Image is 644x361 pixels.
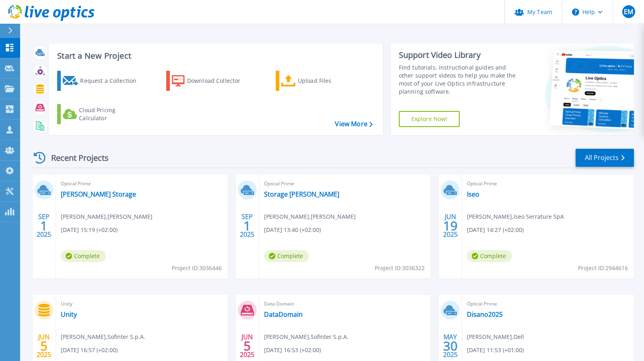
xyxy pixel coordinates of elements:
span: [PERSON_NAME] , Iseo Serrature SpA [467,212,564,221]
span: 5 [244,343,251,349]
div: Download Collector [187,73,252,89]
span: Complete [264,250,309,262]
a: Storage [PERSON_NAME] [264,190,339,198]
span: [PERSON_NAME] , Sofinter S.p.A. [264,332,349,341]
div: Upload Files [298,73,362,89]
div: SEP 2025 [239,211,255,240]
span: Optical Prime [467,299,629,308]
div: JUN 2025 [36,331,52,361]
span: [PERSON_NAME] , Dell [467,332,524,341]
span: [DATE] 13:40 (+02:00) [264,226,321,234]
div: Recent Projects [31,148,120,168]
span: 30 [443,343,458,349]
span: [PERSON_NAME] , [PERSON_NAME] [264,212,356,221]
div: Find tutorials, instructional guides and other support videos to help you make the most of your L... [399,64,521,96]
div: JUN 2025 [443,211,458,240]
a: Cloud Pricing Calculator [57,104,147,124]
span: [DATE] 15:19 (+02:00) [61,226,118,234]
span: 1 [40,222,47,229]
span: 19 [443,222,458,229]
a: Request a Collection [57,71,147,91]
span: Complete [61,250,106,262]
h3: Start a New Project [57,51,372,60]
span: [PERSON_NAME] , Sofinter S.p.A. [61,332,145,341]
div: Support Video Library [399,50,521,60]
span: Optical Prime [264,179,426,188]
div: Request a Collection [80,73,144,89]
span: [DATE] 16:57 (+02:00) [61,346,118,355]
a: Unity [61,310,77,318]
span: [DATE] 11:53 (+01:00) [467,346,524,355]
a: View More [335,120,372,128]
span: Project ID: 3036322 [375,264,425,273]
div: SEP 2025 [36,211,52,240]
span: Project ID: 3036446 [172,264,222,273]
a: Explore Now! [399,111,460,127]
span: 5 [40,343,47,349]
span: Project ID: 2944616 [578,264,628,273]
a: Download Collector [166,71,256,91]
span: Data Domain [264,299,426,308]
a: Disano2025 [467,310,503,318]
span: [PERSON_NAME] , [PERSON_NAME] [61,212,153,221]
span: Optical Prime [61,179,223,188]
span: EM [624,8,633,15]
a: [PERSON_NAME] Storage [61,190,136,198]
span: [DATE] 14:27 (+02:00) [467,226,524,234]
a: Upload Files [276,71,365,91]
a: Iseo [467,190,479,198]
div: Cloud Pricing Calculator [79,106,143,122]
a: All Projects [576,149,634,167]
span: 1 [244,222,251,229]
div: MAY 2025 [443,331,458,361]
a: DataDomain [264,310,303,318]
span: Unity [61,299,223,308]
div: JUN 2025 [239,331,255,361]
span: [DATE] 16:53 (+02:00) [264,346,321,355]
span: Optical Prime [467,179,629,188]
span: Complete [467,250,512,262]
